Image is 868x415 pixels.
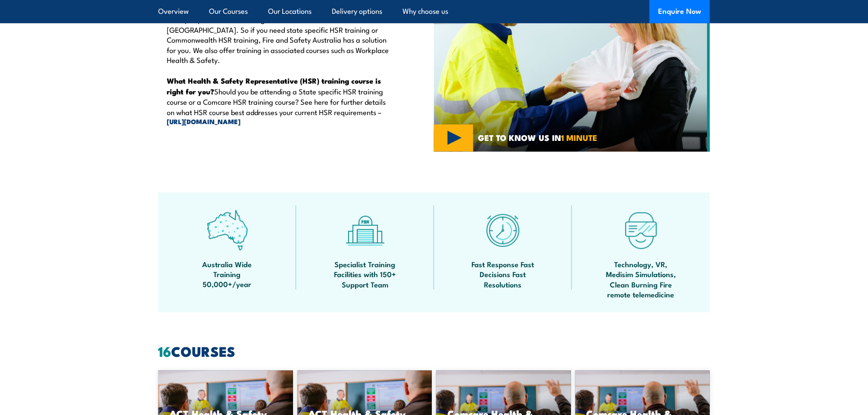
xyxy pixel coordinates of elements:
[167,75,394,126] p: Should you be attending a State specific HSR training course or a Comcare HSR training course? Se...
[188,259,266,289] span: Australia Wide Training 50,000+/year
[621,210,662,251] img: tech-icon
[478,134,597,141] span: GET TO KNOW US IN
[158,340,171,362] strong: 16
[464,259,542,289] span: Fast Response Fast Decisions Fast Resolutions
[167,117,394,126] a: [URL][DOMAIN_NAME]
[602,259,680,300] span: Technology, VR, Medisim Simulations, Clean Burning Fire remote telemedicine
[483,210,524,251] img: fast-icon
[207,210,248,251] img: auswide-icon
[326,259,404,289] span: Specialist Training Facilities with 150+ Support Team
[561,131,597,144] strong: 1 MINUTE
[158,345,710,357] h2: COURSES
[167,75,381,97] strong: What Health & Safety Representative (HSR) training course is right for you?
[167,4,394,65] p: Fire and Safety [GEOGRAPHIC_DATA] delivers a variety of Health & Safety Representative training c...
[345,210,386,251] img: facilities-icon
